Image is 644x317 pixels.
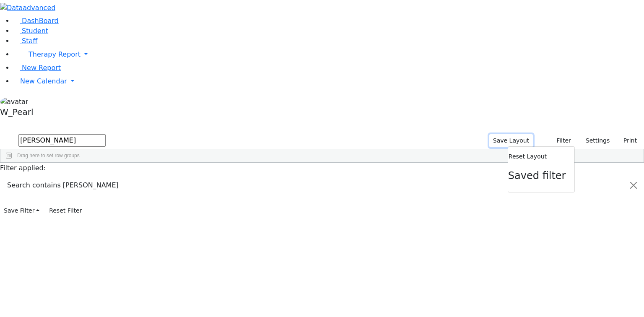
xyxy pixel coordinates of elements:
[613,134,641,147] button: Print
[13,73,644,90] a: New Calendar
[508,150,547,163] button: Reset Layout
[13,37,37,45] a: Staff
[17,153,80,158] span: Drag here to set row groups
[545,134,575,147] button: Filter
[13,17,59,25] a: DashBoard
[45,204,86,217] button: Reset Filter
[508,170,566,182] span: Saved filter
[575,134,613,147] button: Settings
[20,77,67,85] span: New Calendar
[508,146,575,192] div: Settings
[22,37,37,45] span: Staff
[22,17,59,25] span: DashBoard
[13,46,644,63] a: Therapy Report
[489,134,533,147] button: Save Layout
[29,50,80,58] span: Therapy Report
[22,64,61,72] span: New Report
[623,174,644,197] button: Close
[22,27,48,35] span: Student
[18,134,106,147] input: Search
[13,27,48,35] a: Student
[13,64,61,72] a: New Report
